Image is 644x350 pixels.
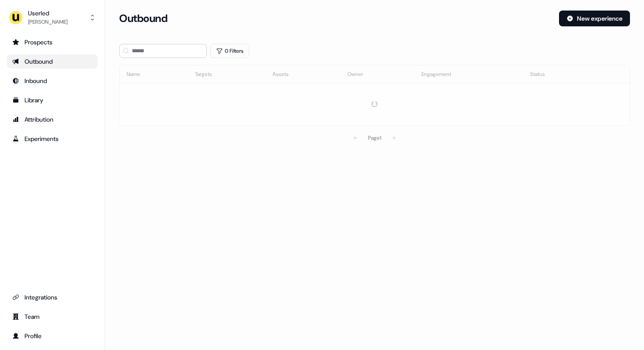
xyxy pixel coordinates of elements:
a: Go to profile [7,329,98,343]
div: Integrations [12,293,92,302]
div: Prospects [12,38,92,47]
a: Go to attribution [7,112,98,126]
div: Experiments [12,134,92,143]
div: Team [12,312,92,321]
button: Userled[PERSON_NAME] [7,7,98,28]
a: Go to team [7,310,98,324]
a: Go to prospects [7,35,98,49]
div: Library [12,96,92,105]
a: Go to integrations [7,290,98,304]
button: New experience [559,11,630,26]
div: Attribution [12,115,92,124]
button: 0 Filters [210,44,249,58]
div: [PERSON_NAME] [28,18,67,26]
a: Go to Inbound [7,74,98,88]
div: Userled [28,9,67,18]
h3: Outbound [119,12,167,25]
div: Profile [12,332,92,340]
div: Inbound [12,76,92,85]
a: Go to experiments [7,132,98,146]
a: Go to outbound experience [7,54,98,69]
div: Outbound [12,57,92,66]
a: Go to templates [7,93,98,107]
